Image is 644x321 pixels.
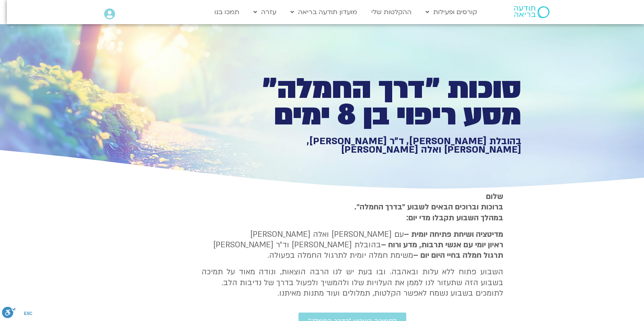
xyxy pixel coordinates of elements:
a: עזרה [249,4,280,20]
a: קורסים ופעילות [422,4,481,20]
b: ראיון יומי עם אנשי תרבות, מדע ורוח – [381,240,503,250]
strong: מדיטציה ושיחת פתיחה יומית – [404,229,503,240]
h1: בהובלת [PERSON_NAME], ד״ר [PERSON_NAME], [PERSON_NAME] ואלה [PERSON_NAME] [243,137,521,154]
img: תודעה בריאה [514,6,549,18]
a: תמכו בנו [210,4,243,20]
a: ההקלטות שלי [367,4,416,20]
p: עם [PERSON_NAME] ואלה [PERSON_NAME] בהובלת [PERSON_NAME] וד״ר [PERSON_NAME] משימת חמלה יומית לתרג... [202,229,503,261]
strong: שלום [486,191,503,202]
a: מועדון תודעה בריאה [286,4,361,20]
h1: סוכות ״דרך החמלה״ מסע ריפוי בן 8 ימים [243,76,521,128]
strong: ברוכות וברוכים הבאים לשבוע ״בדרך החמלה״. במהלך השבוע תקבלו מדי יום: [354,202,503,223]
p: השבוע פתוח ללא עלות ובאהבה. ובו בעת יש לנו הרבה הוצאות, ונודה מאוד על תמיכה בשבוע הזה שתעזור לנו ... [202,267,503,298]
b: תרגול חמלה בחיי היום יום – [413,250,503,261]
